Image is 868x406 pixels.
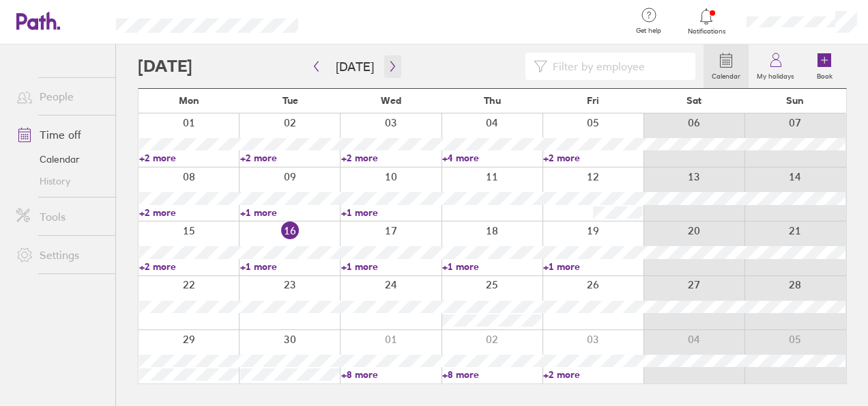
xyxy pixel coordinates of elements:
span: Notifications [684,27,729,36]
span: Fri [587,95,599,106]
a: +2 more [139,260,239,273]
label: Book [809,68,841,81]
label: My holidays [749,68,802,81]
span: Wed [381,95,401,106]
a: Calendar [704,44,749,88]
a: +1 more [341,260,441,273]
a: Time off [5,121,115,148]
a: +1 more [240,206,340,219]
a: +2 more [543,152,643,164]
span: Get help [626,27,671,35]
a: +8 more [442,368,542,381]
a: History [5,170,115,192]
a: +2 more [139,206,239,219]
a: +1 more [240,260,340,273]
label: Calendar [704,68,749,81]
a: Tools [5,203,115,230]
a: +1 more [442,260,542,273]
span: Thu [484,95,501,106]
span: Tue [283,95,298,106]
a: +1 more [543,260,643,273]
a: +2 more [240,152,340,164]
span: Mon [179,95,199,106]
input: Filter by employee [547,53,687,79]
a: +8 more [341,368,441,381]
a: Calendar [5,148,115,170]
a: Notifications [684,7,729,36]
a: +2 more [341,152,441,164]
a: Book [802,44,846,88]
span: Sun [786,95,804,106]
a: +1 more [341,206,441,219]
a: +2 more [543,368,643,381]
a: +2 more [139,152,239,164]
a: My holidays [749,44,802,88]
span: Sat [686,95,701,106]
button: [DATE] [325,55,385,78]
a: Settings [5,241,115,269]
a: +4 more [442,152,542,164]
a: People [5,83,115,110]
